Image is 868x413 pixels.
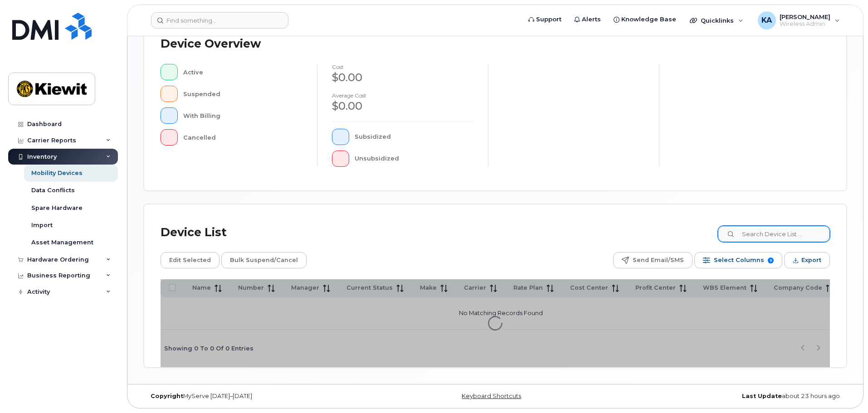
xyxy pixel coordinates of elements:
[582,15,601,24] span: Alerts
[536,15,561,24] span: Support
[694,252,782,268] button: Select Columns 9
[568,10,607,29] a: Alerts
[183,64,303,80] div: Active
[183,129,303,146] div: Cancelled
[633,253,684,267] span: Send Email/SMS
[607,10,683,29] a: Knowledge Base
[332,64,473,70] h4: cost
[169,253,211,267] span: Edit Selected
[683,11,750,29] div: Quicklinks
[742,393,782,399] strong: Last Update
[701,17,734,24] span: Quicklinks
[761,15,772,26] span: KA
[751,11,846,29] div: Katelyn Allen
[161,32,261,56] div: Device Overview
[161,221,227,244] div: Device List
[829,374,861,406] iframe: Messenger Launcher
[144,393,378,400] div: MyServe [DATE]–[DATE]
[612,393,847,400] div: about 23 hours ago
[355,129,474,145] div: Subsidized
[613,252,692,268] button: Send Email/SMS
[332,92,473,98] h4: Average cost
[151,393,183,399] strong: Copyright
[221,252,307,268] button: Bulk Suspend/Cancel
[801,253,821,267] span: Export
[183,107,303,124] div: With Billing
[183,86,303,102] div: Suspended
[780,13,830,20] span: [PERSON_NAME]
[332,70,473,85] div: $0.00
[355,151,474,167] div: Unsubsidized
[780,20,830,28] span: Wireless Admin
[621,15,676,24] span: Knowledge Base
[718,226,830,242] input: Search Device List ...
[151,12,288,29] input: Find something...
[714,253,764,267] span: Select Columns
[768,258,774,263] span: 9
[784,252,830,268] button: Export
[230,253,298,267] span: Bulk Suspend/Cancel
[332,98,473,114] div: $0.00
[161,252,219,268] button: Edit Selected
[522,10,568,29] a: Support
[462,393,521,399] a: Keyboard Shortcuts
